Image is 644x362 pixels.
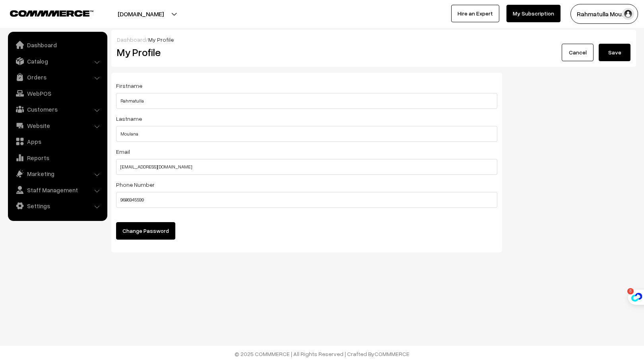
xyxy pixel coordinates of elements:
[10,70,105,84] a: Orders
[10,102,105,116] a: Customers
[10,151,105,165] a: Reports
[117,35,630,44] div: /
[116,180,155,189] label: Phone Number
[116,81,142,90] label: Firstname
[116,114,142,123] label: Lastname
[10,10,93,16] img: COMMMERCE
[374,350,409,357] a: COMMMERCE
[10,183,105,197] a: Staff Management
[148,36,174,43] span: My Profile
[570,4,638,24] button: Rahmatulla Mou…
[10,199,105,213] a: Settings
[116,222,175,240] button: Change Password
[10,86,105,101] a: WebPOS
[506,5,561,22] a: My Subscription
[116,159,497,175] input: Email
[90,4,192,24] button: [DOMAIN_NAME]
[10,54,105,68] a: Catalog
[117,36,146,43] a: Dashboard
[117,46,368,58] h2: My Profile
[10,118,105,133] a: Website
[116,93,497,109] input: First Name
[116,147,130,156] label: Email
[451,5,499,22] a: Hire an Expert
[599,44,630,61] button: Save
[562,44,594,61] a: Cancel
[10,38,105,52] a: Dashboard
[10,134,105,149] a: Apps
[116,192,497,208] input: Phone Number
[10,8,80,17] a: COMMMERCE
[116,126,497,142] input: First Name
[10,166,105,181] a: Marketing
[622,8,634,20] img: user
